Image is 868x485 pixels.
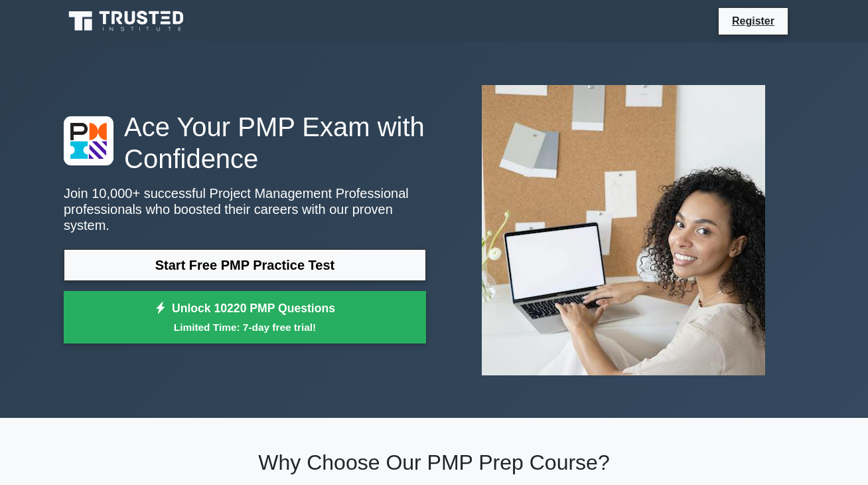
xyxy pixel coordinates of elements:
[64,185,426,233] p: Join 10,000+ successful Project Management Professional professionals who boosted their careers w...
[64,450,804,475] h2: Why Choose Our PMP Prep Course?
[80,320,409,335] small: Limited Time: 7-day free trial!
[64,249,426,281] a: Start Free PMP Practice Test
[64,291,426,344] a: Unlock 10220 PMP QuestionsLimited Time: 7-day free trial!
[64,111,426,175] h1: Ace Your PMP Exam with Confidence
[724,13,782,29] a: Register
